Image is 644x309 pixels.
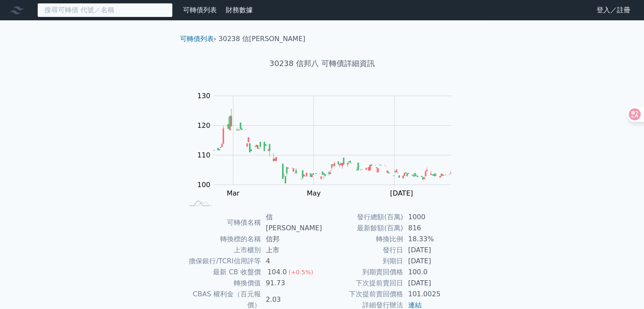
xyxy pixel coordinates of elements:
td: 816 [403,223,461,234]
tspan: 110 [197,151,210,159]
a: 連結 [408,301,422,309]
td: 可轉債名稱 [183,212,261,234]
div: 104.0 [266,267,289,278]
tspan: 120 [197,121,210,130]
td: 上市 [261,245,322,256]
td: 下次提前賣回日 [322,278,403,289]
td: 轉換標的名稱 [183,234,261,245]
li: 30238 信[PERSON_NAME] [218,34,305,44]
td: 轉換價值 [183,278,261,289]
td: 最新餘額(百萬) [322,223,403,234]
td: 91.73 [261,278,322,289]
span: (+0.5%) [288,269,313,276]
td: 18.33% [403,234,461,245]
td: [DATE] [403,256,461,267]
a: 財務數據 [226,6,253,14]
td: 101.0025 [403,289,461,300]
td: 信邦 [261,234,322,245]
g: Chart [193,92,464,197]
td: 下次提前賣回價格 [322,289,403,300]
tspan: 100 [197,181,210,189]
a: 登入／註冊 [590,3,637,17]
td: 發行總額(百萬) [322,212,403,223]
td: 到期日 [322,256,403,267]
h1: 30238 信邦八 可轉債詳細資訊 [173,58,471,69]
td: 1000 [403,212,461,223]
td: 最新 CB 收盤價 [183,267,261,278]
td: [DATE] [403,245,461,256]
td: 擔保銀行/TCRI信用評等 [183,256,261,267]
td: 信[PERSON_NAME] [261,212,322,234]
li: › [180,34,216,44]
a: 可轉債列表 [180,35,214,43]
td: 上市櫃別 [183,245,261,256]
tspan: Mar [227,189,240,197]
tspan: 130 [197,92,210,100]
td: 發行日 [322,245,403,256]
td: 到期賣回價格 [322,267,403,278]
td: 4 [261,256,322,267]
td: 100.0 [403,267,461,278]
td: [DATE] [403,278,461,289]
td: 轉換比例 [322,234,403,245]
input: 搜尋可轉債 代號／名稱 [37,3,173,17]
tspan: [DATE] [390,189,413,197]
a: 可轉債列表 [183,6,217,14]
tspan: May [307,189,321,197]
